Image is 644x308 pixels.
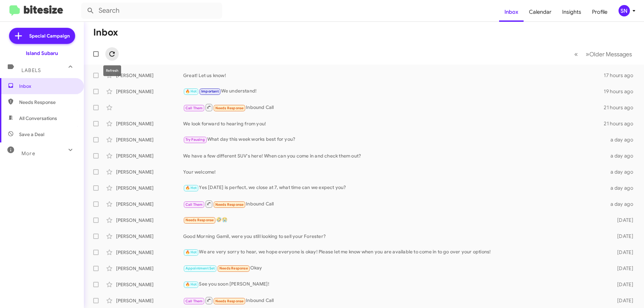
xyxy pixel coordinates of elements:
[185,202,203,207] span: Call Them
[499,2,524,22] a: Inbox
[606,201,639,207] div: a day ago
[93,27,118,38] h1: Inbox
[185,106,203,110] span: Call Them
[604,120,639,127] div: 21 hours ago
[571,47,636,61] nav: Page navigation example
[183,184,606,192] div: Yes [DATE] is perfect, we close at 7, what time can we expect you?
[606,152,639,159] div: a day ago
[219,266,248,270] span: Needs Response
[606,249,639,256] div: [DATE]
[183,72,604,79] div: Great! Let us know!
[19,99,76,106] span: Needs Response
[582,47,636,61] button: Next
[613,5,637,16] button: SN
[574,50,578,58] span: «
[185,266,215,270] span: Appointment Set
[116,152,183,159] div: [PERSON_NAME]
[185,186,197,190] span: 🔥 Hot
[185,137,205,142] span: Try Pausing
[183,87,604,95] div: We understand!
[116,120,183,127] div: [PERSON_NAME]
[201,89,219,94] span: Important
[524,2,557,22] a: Calendar
[116,281,183,288] div: [PERSON_NAME]
[606,169,639,175] div: a day ago
[9,28,75,44] a: Special Campaign
[606,297,639,304] div: [DATE]
[557,2,587,22] a: Insights
[116,249,183,256] div: [PERSON_NAME]
[185,299,203,303] span: Call Them
[604,72,639,79] div: 17 hours ago
[606,265,639,272] div: [DATE]
[183,200,606,208] div: Inbound Call
[116,217,183,224] div: [PERSON_NAME]
[116,297,183,304] div: [PERSON_NAME]
[185,250,197,254] span: 🔥 Hot
[26,50,58,57] div: Island Subaru
[183,281,606,288] div: See you soon [PERSON_NAME]!
[116,136,183,143] div: [PERSON_NAME]
[586,50,589,58] span: »
[183,152,606,159] div: We have a few different SUV's here! When can you come in and check them out?
[183,136,606,143] div: What day this week works best for you?
[606,136,639,143] div: a day ago
[116,169,183,175] div: [PERSON_NAME]
[183,120,604,127] div: We look forward to hearing from you!
[19,131,44,138] span: Save a Deal
[606,185,639,191] div: a day ago
[116,88,183,95] div: [PERSON_NAME]
[604,104,639,111] div: 21 hours ago
[116,233,183,240] div: [PERSON_NAME]
[215,106,244,110] span: Needs Response
[29,33,70,39] span: Special Campaign
[116,185,183,191] div: [PERSON_NAME]
[183,296,606,305] div: Inbound Call
[21,67,41,73] span: Labels
[183,264,606,272] div: Okay
[215,202,244,207] span: Needs Response
[606,233,639,240] div: [DATE]
[183,248,606,256] div: We are very sorry to hear, we hope everyone is okay! Please let me know when you are available to...
[21,150,35,157] span: More
[183,216,606,224] div: 🤣😭
[183,233,606,240] div: Good Morning Gamil, were you still looking to sell your Forester?
[185,89,197,94] span: 🔥 Hot
[619,5,630,16] div: SN
[19,83,76,89] span: Inbox
[570,47,582,61] button: Previous
[587,2,613,22] a: Profile
[185,218,214,222] span: Needs Response
[606,217,639,224] div: [DATE]
[589,51,632,58] span: Older Messages
[604,88,639,95] div: 19 hours ago
[183,103,604,112] div: Inbound Call
[215,299,244,303] span: Needs Response
[606,281,639,288] div: [DATE]
[19,115,57,122] span: All Conversations
[116,265,183,272] div: [PERSON_NAME]
[183,169,606,175] div: Your welcome!
[116,201,183,207] div: [PERSON_NAME]
[116,72,183,79] div: [PERSON_NAME]
[103,65,121,76] div: Refresh
[185,282,197,287] span: 🔥 Hot
[81,3,222,19] input: Search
